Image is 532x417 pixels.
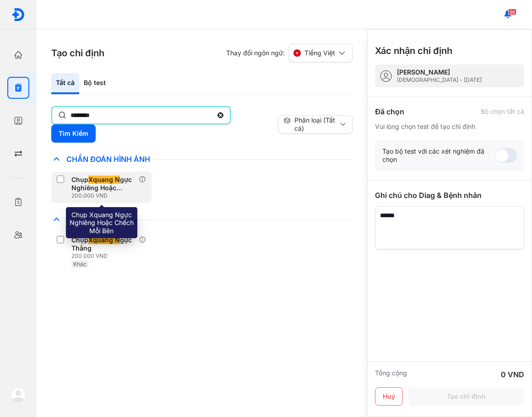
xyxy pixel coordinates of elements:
[375,190,524,201] div: Ghi chú cho Diag & Bệnh nhân
[408,387,524,406] button: Tạo chỉ định
[508,9,516,15] span: 96
[481,107,524,116] div: Bỏ chọn tất cả
[73,261,87,267] span: Khác
[375,123,524,131] div: Vui lòng chọn test để tạo chỉ định
[304,49,335,57] span: Tiếng Việt
[71,176,135,192] div: Chụp gực Nghiêng Hoặc Chếch Mỗi Bên
[51,124,96,143] button: Tìm Kiếm
[375,44,452,57] h3: Xác nhận chỉ định
[62,155,155,164] span: Chẩn Đoán Hình Ảnh
[88,176,120,184] span: Xquang N
[71,192,139,199] div: 200.000 VND
[88,236,120,244] span: Xquang N
[62,215,92,224] span: Khác
[11,388,26,402] img: logo
[51,47,104,59] h3: Tạo chỉ định
[397,76,482,84] div: [DEMOGRAPHIC_DATA] - [DATE]
[375,387,403,406] button: Huỷ
[226,44,353,62] div: Thay đổi ngôn ngữ:
[382,147,495,164] div: Tạo bộ test với các xét nghiệm đã chọn
[51,73,79,94] div: Tất cả
[79,73,110,94] div: Bộ test
[375,369,407,380] div: Tổng cộng
[397,68,482,76] div: [PERSON_NAME]
[501,369,524,380] div: 0 VND
[375,106,404,117] div: Đã chọn
[71,252,139,260] div: 200.000 VND
[71,236,135,252] div: Chụp gực Thẳng
[11,8,25,21] img: logo
[283,116,338,133] div: Phân loại (Tất cả)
